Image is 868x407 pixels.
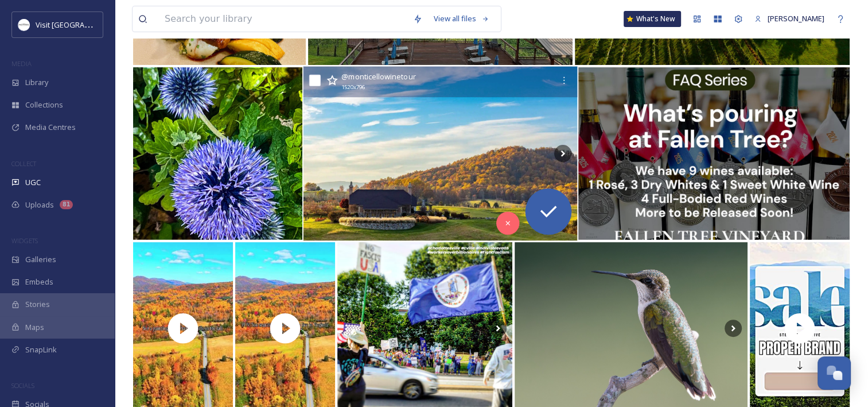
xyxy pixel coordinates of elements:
span: Library [25,77,48,88]
span: MEDIA [11,59,32,68]
span: 1520 x 796 [341,83,364,92]
span: Galleries [25,254,56,265]
span: UGC [25,177,41,188]
span: WIDGETS [11,236,38,245]
span: Collections [25,99,63,110]
button: Open Chat [818,356,851,390]
a: View all files [428,7,495,30]
img: Circle%20Logo.png [18,19,30,30]
a: [PERSON_NAME] [749,7,830,30]
a: What's New [624,11,681,27]
img: 🍷 Wine Enthusiast’s April 2025 list of Virginia’s Top 10 Wineries featured 7 right here in the Ch... [303,67,578,241]
span: SnapLink [25,344,57,355]
span: Stories [25,299,50,310]
img: 🍷 FAQ Series 🍷 What’s pouring at Fallen Tree? We’ve got something for every palate: ✨ 1 Rosé ✨ 3 ... [578,67,850,240]
span: Media Centres [25,122,76,133]
input: Search your library [159,6,407,32]
span: COLLECT [11,159,36,168]
img: Blue Globe Thistle on the grounds of Monticello. #monticello #flowers #appalachia #virginia #hist... [133,67,302,240]
span: SOCIALS [11,381,34,390]
div: 81 [60,200,73,209]
span: Uploads [25,199,54,210]
span: Visit [GEOGRAPHIC_DATA] [36,19,124,30]
span: Maps [25,322,44,333]
span: [PERSON_NAME] [768,13,824,24]
span: @ monticellowinetour [341,71,415,82]
span: Embeds [25,277,53,287]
